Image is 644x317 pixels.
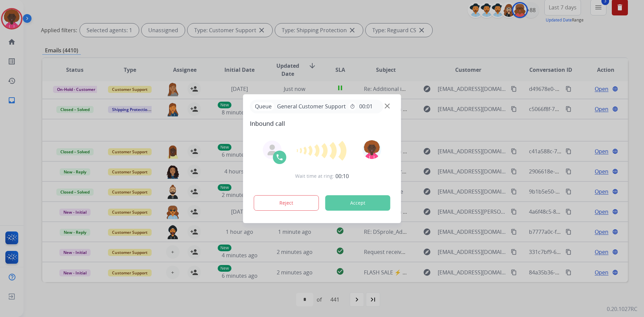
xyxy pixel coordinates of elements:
[253,102,274,111] p: Queue
[274,102,348,110] span: General Customer Support
[250,119,394,128] span: Inbound call
[350,104,355,109] mat-icon: timer
[295,173,334,179] span: Wait time at ring:
[254,195,319,211] button: Reject
[385,103,390,108] img: close-button
[607,305,637,313] p: 0.20.1027RC
[267,145,278,155] img: agent-avatar
[325,195,390,211] button: Accept
[276,153,284,161] img: call-icon
[362,140,381,159] img: avatar
[335,172,349,180] span: 00:10
[359,102,373,110] span: 00:01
